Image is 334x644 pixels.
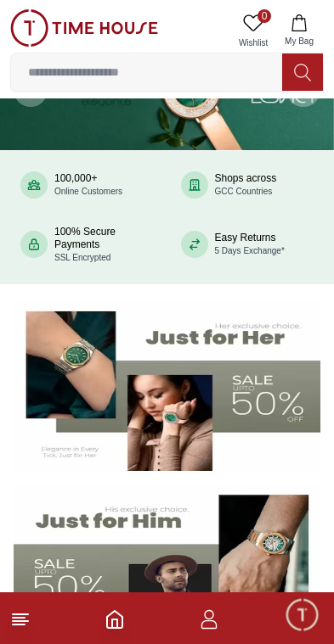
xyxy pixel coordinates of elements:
span: GCC Countries [215,184,273,193]
span: SSL Encrypted [54,250,110,260]
a: Home [105,607,125,627]
span: 5 Days Exchange* [215,244,285,253]
span: My Bag [278,32,320,45]
span: 0 [258,7,271,20]
span: Wishlist [232,34,275,47]
span: Online Customers [54,184,122,193]
a: 0Wishlist [232,7,275,50]
img: Women's Watches Banner [14,299,320,469]
div: Chat Widget [284,594,321,631]
button: My Bag [275,7,324,50]
div: 100% Secure Payments [54,223,154,261]
div: Shops across [215,170,277,195]
div: Easy Returns [215,229,285,255]
div: 100,000+ [54,170,122,195]
img: ... [10,7,158,44]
